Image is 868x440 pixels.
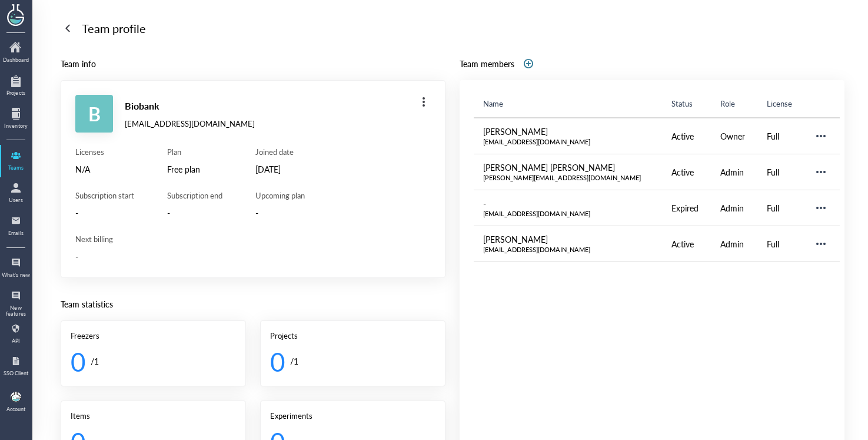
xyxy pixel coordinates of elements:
a: Inventory [1,104,31,135]
div: Experiments [270,411,435,421]
td: Admin [711,190,757,226]
div: - [75,249,431,263]
span: License [767,98,792,109]
a: What's new [1,253,31,284]
div: / 1 [91,354,99,368]
div: Subscription end [167,190,222,201]
a: Dashboard [1,38,31,69]
div: Items [71,411,236,421]
div: SSO Client [1,370,31,376]
div: [EMAIL_ADDRESS][DOMAIN_NAME] [125,118,255,129]
div: - [75,206,134,220]
div: - [255,206,305,220]
div: New features [1,305,31,317]
div: [EMAIL_ADDRESS][DOMAIN_NAME] [483,245,653,254]
td: Admin [711,154,757,190]
div: Free plan [167,162,222,176]
div: Projects [270,330,435,341]
div: / 1 [290,354,298,368]
span: Role [720,98,735,109]
span: B [88,95,101,133]
div: Licenses [75,147,134,157]
td: Active [662,118,711,154]
td: Full [757,118,804,154]
div: 0 [270,346,285,376]
div: [EMAIL_ADDRESS][DOMAIN_NAME] [483,137,653,147]
td: Full [757,226,804,262]
div: Projects [1,90,31,96]
a: Teams [1,146,31,177]
div: [PERSON_NAME][EMAIL_ADDRESS][DOMAIN_NAME] [483,173,653,183]
div: - [483,197,653,209]
td: Expired [662,190,711,226]
div: Next billing [75,234,431,244]
div: Inventory [1,123,31,129]
div: Teams [1,165,31,171]
div: [EMAIL_ADDRESS][DOMAIN_NAME] [483,209,653,219]
div: N/A [75,162,134,176]
div: [PERSON_NAME] [483,233,653,245]
div: Emails [1,230,31,236]
td: Full [757,190,804,226]
a: SSO Client [1,352,31,382]
div: [DATE] [255,162,305,176]
div: Team members [460,57,514,70]
div: Upcoming plan [255,190,305,201]
div: API [1,338,31,344]
a: Users [1,178,31,209]
div: - [167,206,222,220]
img: b9474ba4-a536-45cc-a50d-c6e2543a7ac2.jpeg [11,392,21,402]
div: 0 [71,346,86,376]
div: Dashboard [1,57,31,63]
td: Admin [711,226,757,262]
div: Subscription start [75,190,134,201]
a: Projects [1,71,31,102]
td: Full [757,154,804,190]
div: Plan [167,147,222,157]
div: Joined date [255,147,305,157]
td: Active [662,226,711,262]
div: [PERSON_NAME] [PERSON_NAME] [483,161,653,173]
div: Team statistics [61,297,445,311]
div: [PERSON_NAME] [483,125,653,137]
a: Team profile [61,19,844,38]
td: Active [662,154,711,190]
a: API [1,319,31,350]
div: Team info [61,57,445,71]
td: Owner [711,118,757,154]
a: Emails [1,211,31,242]
div: Biobank [125,98,255,114]
div: Freezers [71,330,236,341]
div: Users [1,197,31,203]
span: Name [483,98,503,109]
div: Team profile [82,19,146,38]
span: Status [671,98,693,109]
div: Account [6,406,25,412]
a: New features [1,286,31,317]
div: What's new [1,272,31,278]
